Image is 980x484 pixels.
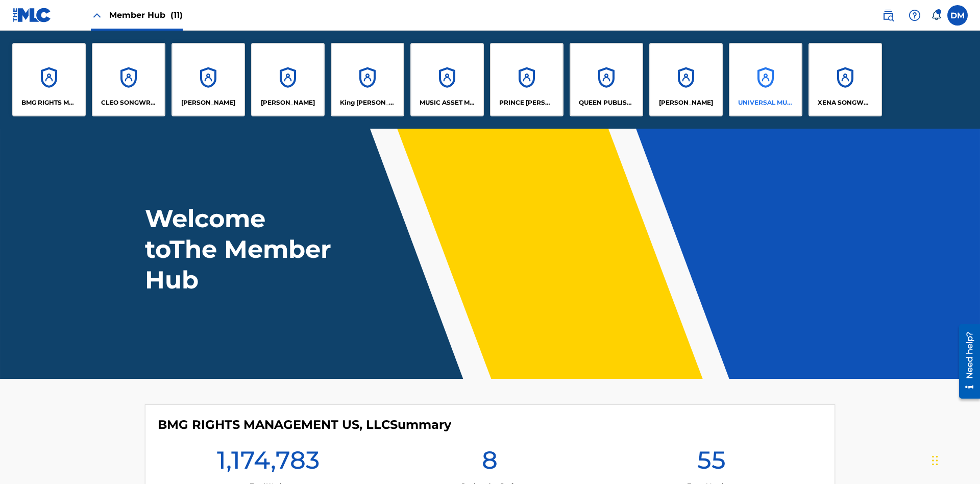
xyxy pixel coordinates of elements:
a: AccountsMUSIC ASSET MANAGEMENT (MAM) [410,43,484,116]
iframe: Chat Widget [929,435,980,484]
iframe: Resource Center [951,320,980,404]
a: AccountsQUEEN PUBLISHA [570,43,643,116]
img: MLC Logo [12,8,52,22]
a: AccountsPRINCE [PERSON_NAME] [490,43,563,116]
a: Accounts[PERSON_NAME] [171,43,245,116]
div: Help [904,5,925,26]
a: AccountsUNIVERSAL MUSIC PUB GROUP [729,43,802,116]
p: EYAMA MCSINGER [261,98,315,107]
a: AccountsKing [PERSON_NAME] [331,43,404,116]
div: User Menu [947,5,968,26]
p: King McTesterson [340,98,396,107]
p: QUEEN PUBLISHA [579,98,634,107]
a: Accounts[PERSON_NAME] [251,43,325,116]
p: MUSIC ASSET MANAGEMENT (MAM) [420,98,475,107]
p: CLEO SONGWRITER [101,98,157,107]
p: XENA SONGWRITER [818,98,873,107]
a: AccountsBMG RIGHTS MANAGEMENT US, LLC [12,43,86,116]
h1: 1,174,783 [217,445,320,481]
h4: BMG RIGHTS MANAGEMENT US, LLC [158,417,451,432]
p: BMG RIGHTS MANAGEMENT US, LLC [21,98,77,107]
img: search [882,9,894,21]
p: PRINCE MCTESTERSON [499,98,555,107]
a: Accounts[PERSON_NAME] [649,43,723,116]
a: AccountsXENA SONGWRITER [808,43,882,116]
span: (11) [170,10,183,20]
p: UNIVERSAL MUSIC PUB GROUP [738,98,794,107]
h1: 8 [482,445,498,481]
h1: 55 [697,445,726,481]
a: AccountsCLEO SONGWRITER [92,43,165,116]
span: Member Hub [109,9,183,21]
div: Notifications [931,10,941,20]
p: RONALD MCTESTERSON [659,98,713,107]
img: help [909,9,921,21]
p: ELVIS COSTELLO [181,98,235,107]
a: Public Search [878,5,898,26]
div: Drag [932,445,938,476]
h1: Welcome to The Member Hub [145,203,336,295]
img: Close [91,9,103,21]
